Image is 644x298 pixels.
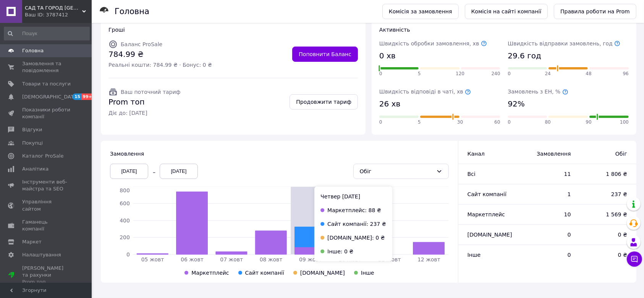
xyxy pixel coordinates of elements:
[527,231,571,238] span: 0
[627,251,642,267] button: Чат з покупцем
[379,40,487,47] span: Швидкість обробки замовлення, хв
[191,270,229,276] span: Маркетплейс
[545,71,551,77] span: 24
[73,93,81,100] span: 15
[586,150,627,158] span: Обіг
[22,265,71,286] span: [PERSON_NAME] та рахунки
[508,71,511,77] span: 0
[379,89,471,95] span: Швидкість відповіді в чаті, хв
[22,279,71,285] div: Prom топ
[382,4,459,19] a: Комісія за замовлення
[508,98,525,110] span: 92%
[527,190,571,198] span: 1
[508,89,568,95] span: Замовлень з ЕН, %
[468,171,476,177] span: Всi
[220,256,243,263] tspan: 07 жовт
[299,256,322,263] tspan: 09 жовт
[468,252,481,258] span: Інше
[379,27,410,33] span: Активність
[181,256,204,263] tspan: 06 жовт
[121,41,162,47] span: Баланс ProSale
[290,94,358,110] a: Продовжити тариф
[586,251,627,259] span: 0 ₴
[494,119,500,126] span: 60
[508,119,511,126] span: 0
[527,170,571,178] span: 11
[527,211,571,218] span: 10
[22,140,43,147] span: Покупці
[378,256,401,263] tspan: 11 жовт
[379,71,382,77] span: 0
[586,170,627,178] span: 1 806 ₴
[22,126,42,133] span: Відгуки
[379,50,396,61] span: 0 хв
[418,71,421,77] span: 5
[120,217,130,224] tspan: 400
[468,211,505,217] span: Маркетплейс
[22,238,42,245] span: Маркет
[115,7,149,16] h1: Головна
[417,256,440,263] tspan: 12 жовт
[120,200,130,206] tspan: 600
[22,106,71,120] span: Показники роботи компанії
[22,166,49,172] span: Аналітика
[545,119,551,126] span: 80
[4,27,90,40] input: Пошук
[379,119,382,126] span: 0
[527,251,571,259] span: 0
[81,93,94,100] span: 99+
[110,151,144,157] span: Замовлення
[360,167,433,176] div: Обіг
[300,270,345,276] span: [DOMAIN_NAME]
[22,251,61,258] span: Налаштування
[457,119,463,126] span: 30
[22,47,44,54] span: Головна
[108,109,181,117] span: Діє до: [DATE]
[25,11,92,18] div: Ваш ID: 3787412
[121,89,181,95] span: Ваш поточний тариф
[554,4,636,19] a: Правила роботи на Prom
[22,81,71,87] span: Товари та послуги
[468,232,512,238] span: [DOMAIN_NAME]
[292,47,358,62] a: Поповнити Баланс
[22,179,71,192] span: Інструменти веб-майстра та SEO
[260,256,283,263] tspan: 08 жовт
[508,50,541,61] span: 29.6 год
[468,151,485,157] span: Канал
[160,164,198,179] div: [DATE]
[22,219,71,232] span: Гаманець компанії
[108,97,181,108] span: Prom топ
[22,153,63,159] span: Каталог ProSale
[22,198,71,212] span: Управління сайтом
[465,4,548,19] a: Комісія на сайті компанії
[22,60,71,74] span: Замовлення та повідомлення
[141,256,164,263] tspan: 05 жовт
[586,211,627,218] span: 1 569 ₴
[338,256,361,263] tspan: 10 жовт
[586,119,592,126] span: 90
[456,71,464,77] span: 120
[492,71,500,77] span: 240
[25,5,82,11] span: САД ТА ГОРОД ВІННИЦЯ
[110,164,148,179] div: [DATE]
[120,187,130,193] tspan: 800
[108,49,212,60] span: 784.99 ₴
[623,71,629,77] span: 96
[108,27,125,33] span: Гроші
[527,150,571,158] span: Замовлення
[108,61,212,69] span: Реальні кошти: 784.99 ₴ · Бонус: 0 ₴
[379,98,400,110] span: 26 хв
[418,119,421,126] span: 5
[245,270,284,276] span: Сайт компанії
[586,231,627,238] span: 0 ₴
[468,191,506,197] span: Сайт компанії
[586,71,592,77] span: 48
[586,190,627,198] span: 237 ₴
[22,93,79,100] span: [DEMOGRAPHIC_DATA]
[620,119,629,126] span: 100
[120,234,130,240] tspan: 200
[508,40,621,47] span: Швидкість відправки замовлень, год
[126,251,130,258] tspan: 0
[361,270,374,276] span: Інше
